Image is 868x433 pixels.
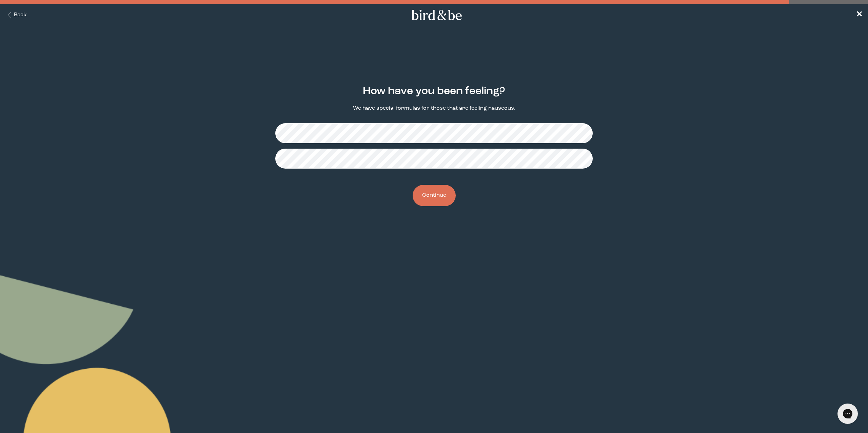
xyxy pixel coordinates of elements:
[856,11,863,19] span: ✕
[363,84,505,99] h2: How have you been feeling?
[856,9,863,21] a: ✕
[5,11,27,19] button: Back Button
[413,185,456,206] button: Continue
[834,401,861,426] iframe: Gorgias live chat messenger
[353,105,515,112] p: We have special formulas for those that are feeling nauseous.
